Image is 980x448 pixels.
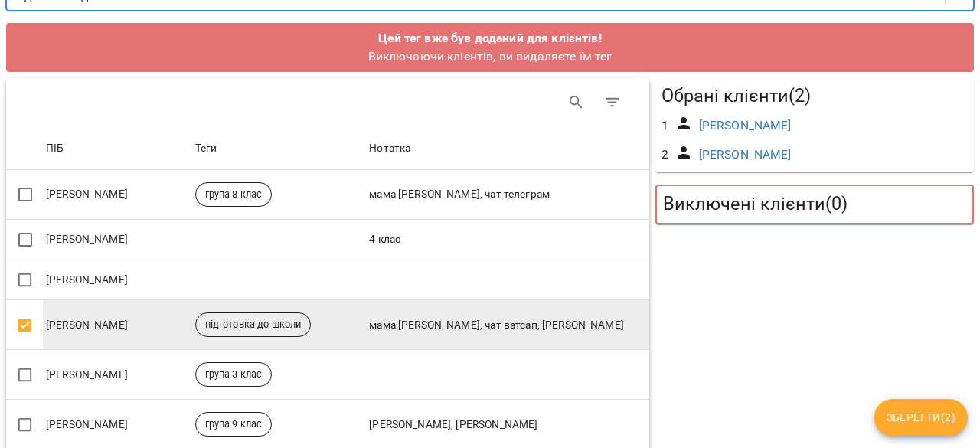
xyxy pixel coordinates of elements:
[887,408,955,427] span: Зберегти ( 2 )
[594,84,631,121] button: Фільтр
[196,368,272,381] span: група 3 клас
[196,188,272,201] span: група 8 клас
[43,220,192,260] td: [PERSON_NAME]
[12,47,968,66] p: Виключаючи клієнтів, ви видаляєте їм тег
[369,139,410,158] div: Нотатка
[195,139,217,158] div: Sort
[658,142,671,167] div: 2
[658,113,671,138] div: 1
[43,260,192,300] td: [PERSON_NAME]
[43,170,192,220] td: [PERSON_NAME]
[195,139,364,158] span: Теги
[195,139,217,158] div: Теги
[699,118,792,132] a: [PERSON_NAME]
[558,84,595,121] button: Search
[366,300,649,350] td: мама [PERSON_NAME], чат ватсап, [PERSON_NAME]
[46,139,64,158] div: ПІБ
[874,399,968,436] button: Зберегти(2)
[46,139,189,158] span: ПІБ
[196,417,272,431] span: група 9 клас
[699,147,792,162] a: [PERSON_NAME]
[43,350,192,400] td: [PERSON_NAME]
[663,192,966,216] h5: Виключені клієнти ( 0 )
[12,29,968,47] p: Цей тег вже був доданий для клієнтів!
[43,300,192,350] td: [PERSON_NAME]
[366,220,649,260] td: 4 клас
[369,139,646,158] span: Нотатка
[369,139,410,158] div: Sort
[46,139,64,158] div: Sort
[6,78,649,127] div: Table Toolbar
[366,170,649,220] td: мама [PERSON_NAME], чат телеграм
[661,84,968,108] h5: Обрані клієнти ( 2 )
[196,318,311,332] span: підготовка до школи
